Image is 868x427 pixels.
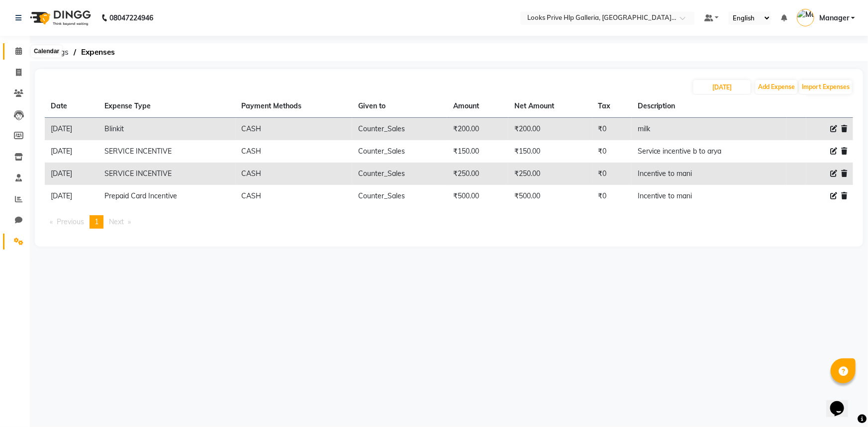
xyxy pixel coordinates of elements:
td: CASH [236,140,353,163]
td: SERVICE INCENTIVE [98,140,235,163]
td: Prepaid Card Incentive [98,185,235,207]
td: ₹200.00 [508,118,592,141]
th: Date [45,95,98,118]
td: CASH [236,118,353,141]
td: milk [632,118,787,141]
td: CASH [236,185,353,207]
div: Calendar [31,46,62,58]
td: ₹0 [592,185,632,207]
td: ₹500.00 [447,185,508,207]
button: Add Expense [756,80,797,94]
img: logo [25,4,94,32]
td: ₹0 [592,118,632,141]
td: Counter_Sales [352,185,447,207]
td: Counter_Sales [352,140,447,163]
button: Import Expenses [799,80,852,94]
th: Payment Methods [236,95,353,118]
td: Incentive to mani [632,163,787,185]
td: ₹0 [592,140,632,163]
th: Tax [592,95,632,118]
input: PLACEHOLDER.DATE [693,80,751,94]
td: [DATE] [45,185,98,207]
td: Blinkit [98,118,235,141]
b: 08047224946 [109,4,153,32]
td: [DATE] [45,140,98,163]
td: Service incentive b to arya [632,140,787,163]
td: ₹200.00 [447,118,508,141]
td: [DATE] [45,163,98,185]
td: ₹250.00 [447,163,508,185]
span: Previous [57,217,84,226]
span: 1 [95,217,98,226]
td: ₹150.00 [447,140,508,163]
td: ₹0 [592,163,632,185]
img: Manager [797,9,814,26]
span: Next [109,217,124,226]
td: Counter_Sales [352,163,447,185]
td: CASH [236,163,353,185]
th: Net Amount [508,95,592,118]
span: Manager [819,13,849,23]
td: [DATE] [45,118,98,141]
th: Given to [352,95,447,118]
th: Expense Type [98,95,235,118]
th: Description [632,95,787,118]
td: ₹150.00 [508,140,592,163]
span: Expenses [76,43,120,61]
td: Counter_Sales [352,118,447,141]
td: ₹250.00 [508,163,592,185]
th: Amount [447,95,508,118]
td: ₹500.00 [508,185,592,207]
td: Incentive to mani [632,185,787,207]
iframe: chat widget [826,387,858,417]
td: SERVICE INCENTIVE [98,163,235,185]
nav: Pagination [45,215,853,229]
